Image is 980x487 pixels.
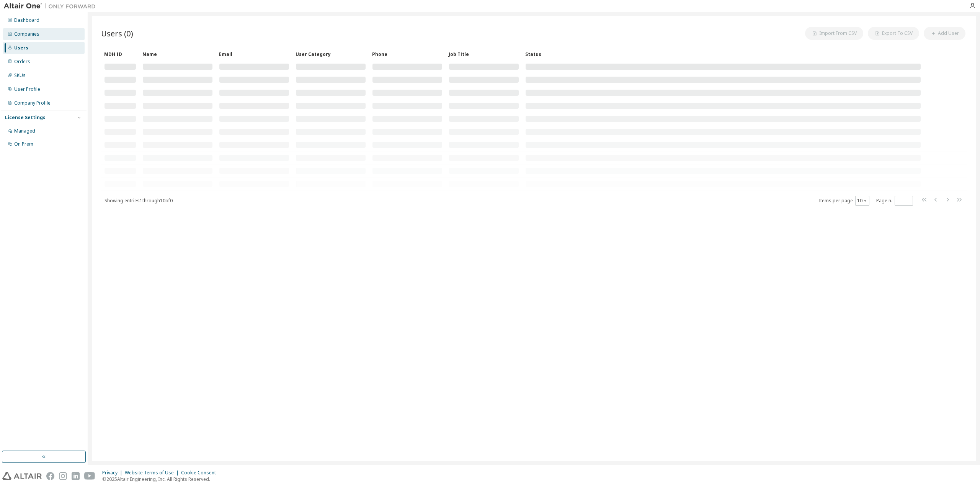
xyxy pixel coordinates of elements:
div: MDH ID [104,48,136,60]
div: On Prem [14,141,33,147]
div: Name [142,48,213,60]
div: Status [525,48,921,60]
img: linkedin.svg [72,472,80,480]
img: Altair One [4,2,100,10]
div: Privacy [102,470,125,476]
div: Job Title [449,48,519,60]
div: SKUs [14,72,26,79]
div: Email [219,48,289,60]
button: 10 [857,198,867,204]
div: Users [14,45,28,51]
span: Users (0) [101,28,133,39]
div: Orders [14,59,30,65]
span: Items per page [819,196,869,206]
div: Managed [14,128,35,134]
img: facebook.svg [46,472,54,480]
div: Cookie Consent [181,470,220,476]
div: Website Terms of Use [125,470,181,476]
div: User Category [296,48,366,60]
div: User Profile [14,86,40,92]
div: Phone [372,48,443,60]
div: Company Profile [14,100,51,106]
button: Export To CSV [868,27,919,40]
p: © 2025 Altair Engineering, Inc. All Rights Reserved. [102,476,220,482]
div: License Settings [5,115,46,121]
button: Add User [924,27,965,40]
img: altair_logo.svg [2,472,42,480]
span: Showing entries 1 through 10 of 0 [105,197,173,204]
div: Dashboard [14,17,39,23]
span: Page n. [876,196,913,206]
div: Companies [14,31,39,37]
img: instagram.svg [59,472,67,480]
button: Import From CSV [805,27,863,40]
img: youtube.svg [84,472,95,480]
